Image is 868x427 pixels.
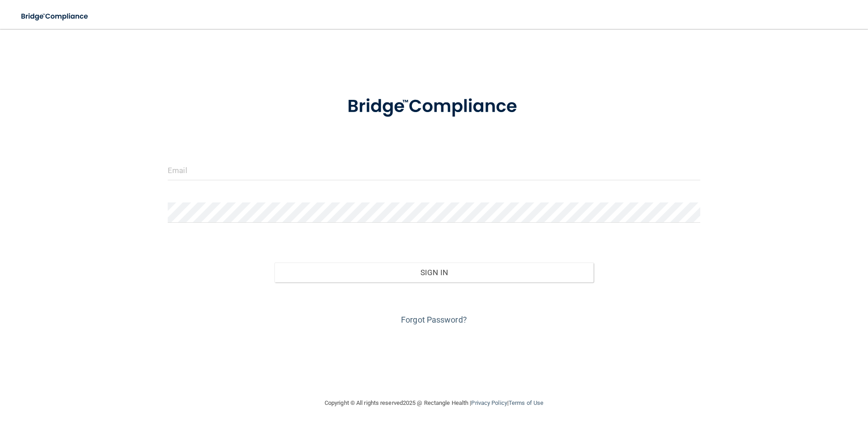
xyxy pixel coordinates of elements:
[168,160,700,180] input: Email
[471,399,507,406] a: Privacy Policy
[14,7,97,26] img: bridge_compliance_login_screen.278c3ca4.svg
[274,263,594,282] button: Sign In
[329,83,539,130] img: bridge_compliance_login_screen.278c3ca4.svg
[509,399,543,406] a: Terms of Use
[401,315,467,324] a: Forgot Password?
[269,389,599,418] div: Copyright © All rights reserved 2025 @ Rectangle Health | |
